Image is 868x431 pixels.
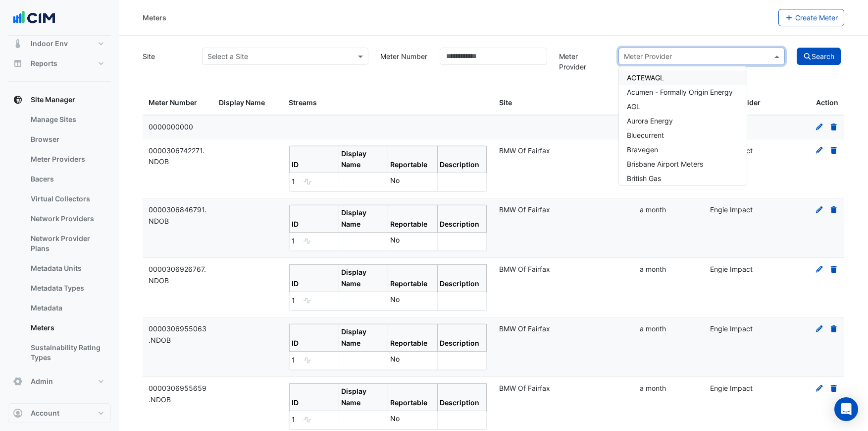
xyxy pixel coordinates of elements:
[8,90,111,110] button: Site Manager
[31,39,68,49] span: Indoor Env
[339,265,388,292] th: Display Name
[339,324,388,352] th: Display Name
[290,146,339,173] th: ID
[31,376,53,386] span: Admin
[829,265,838,273] a: Delete
[289,98,317,107] span: Streams
[640,384,666,392] span: a month
[31,408,59,418] span: Account
[292,415,295,424] span: 1
[143,12,166,23] div: Meters
[797,48,841,65] button: Search
[8,34,111,54] button: Indoor Env
[339,146,388,173] th: Display Name
[437,324,487,352] th: Description
[388,292,438,310] td: No
[23,318,111,338] a: Meters
[829,324,838,333] a: Delete
[299,413,315,427] div: Cannot estimate meter data for meters with data interval 1 month.
[299,294,315,308] div: Cannot estimate meter data for meters with data interval 1 month.
[710,384,753,392] span: Engie Impact
[388,265,438,292] th: Reportable
[23,110,111,129] a: Manage Sites
[388,351,438,369] td: No
[13,95,23,105] app-icon: Site Manager
[149,146,204,166] span: 0000306742271.NDOB
[8,403,111,423] button: Account
[499,324,550,333] span: BMW Of Fairfax
[23,189,111,209] a: Virtual Collectors
[499,146,550,155] span: BMW Of Fairfax
[149,384,206,404] span: 0000306955659.NDOB
[499,205,550,214] span: BMW Of Fairfax
[292,296,295,305] span: 1
[23,209,111,229] a: Network Providers
[31,95,75,105] span: Site Manager
[829,123,838,131] a: Delete
[299,235,315,248] div: Cannot estimate meter data for meters with data interval 1 month.
[292,237,295,245] span: 1
[388,173,438,191] td: No
[829,384,838,392] a: Delete
[640,205,666,214] span: a month
[23,258,111,278] a: Metadata Units
[499,384,550,392] span: BMW Of Fairfax
[829,146,838,155] a: Delete
[23,278,111,298] a: Metadata Types
[149,123,193,131] span: 0000000000
[710,324,753,333] span: Engie Impact
[618,66,747,186] ng-dropdown-panel: Options list
[829,205,838,214] a: Delete
[23,229,111,258] a: Network Provider Plans
[778,9,845,26] button: Create Meter
[149,98,197,107] span: Meter Number
[388,411,438,429] td: No
[8,54,111,73] button: Reports
[640,324,666,333] span: a month
[388,205,438,233] th: Reportable
[499,265,550,273] span: BMW Of Fairfax
[290,384,339,411] th: ID
[710,205,753,214] span: Engie Impact
[23,149,111,169] a: Meter Providers
[437,265,487,292] th: Description
[219,98,265,107] span: Display Name
[816,97,838,109] span: Action
[149,324,206,344] span: 0000306955063.NDOB
[13,39,23,49] app-icon: Indoor Env
[23,338,111,368] a: Sustainability Rating Types
[339,384,388,411] th: Display Name
[388,324,438,352] th: Reportable
[627,174,661,183] span: British Gas
[627,160,703,168] span: Brisbane Airport Meters
[290,205,339,233] th: ID
[23,298,111,318] a: Metadata
[627,131,664,139] span: Bluecurrent
[299,175,315,189] div: Cannot estimate meter data for meters with data interval 1 month.
[23,169,111,189] a: Bacers
[437,146,487,173] th: Description
[627,117,673,125] span: Aurora Energy
[23,129,111,149] a: Browser
[559,48,607,75] label: Meter Provider
[13,59,23,68] app-icon: Reports
[795,13,838,22] span: Create Meter
[437,384,487,411] th: Description
[380,48,427,65] label: Meter Number
[834,397,858,421] div: Open Intercom Messenger
[290,265,339,292] th: ID
[499,98,512,107] span: Site
[149,265,206,285] span: 0000306926767.NDOB
[8,110,111,371] div: Site Manager
[290,324,339,352] th: ID
[299,354,315,368] div: Cannot estimate meter data for meters with data interval 1 month.
[388,146,438,173] th: Reportable
[149,205,206,225] span: 0000306846791.NDOB
[388,232,438,250] td: No
[292,177,295,185] span: 1
[627,145,658,154] span: Bravegen
[339,205,388,233] th: Display Name
[388,384,438,411] th: Reportable
[292,356,295,364] span: 1
[13,376,23,386] app-icon: Admin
